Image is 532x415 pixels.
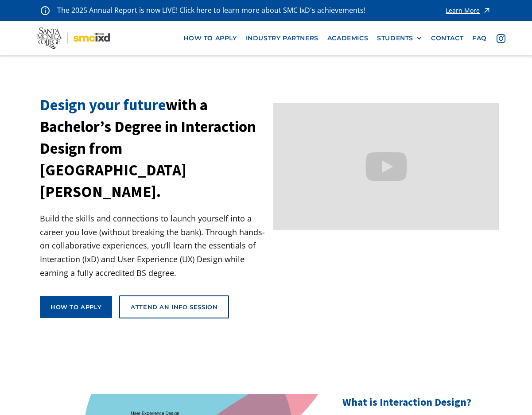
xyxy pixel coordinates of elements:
[40,296,112,318] a: How to apply
[377,35,422,42] div: STUDENTS
[273,103,499,230] iframe: Design your future with a Bachelor's Degree in Interaction Design from Santa Monica College
[119,295,229,318] a: Attend an Info Session
[41,6,50,15] img: icon - information - alert
[57,4,366,16] p: The 2025 Annual Report is now LIVE! Click here to learn more about SMC IxD's achievements!
[37,27,110,49] img: Santa Monica College - SMC IxD logo
[446,8,480,14] div: Learn More
[427,30,468,47] a: contact
[40,94,266,203] h1: with a Bachelor’s Degree in Interaction Design from [GEOGRAPHIC_DATA][PERSON_NAME].
[468,30,491,47] a: faq
[482,4,491,16] img: icon - arrow - alert
[377,35,413,42] div: STUDENTS
[40,95,166,115] span: Design your future
[40,212,266,279] p: Build the skills and connections to launch yourself into a career you love (without breaking the ...
[241,30,323,47] a: industry partners
[497,34,505,43] img: icon - instagram
[179,30,241,47] a: how to apply
[131,303,217,311] div: Attend an Info Session
[323,30,373,47] a: Academics
[342,394,492,410] h2: What is Interaction Design?
[50,303,101,311] div: How to apply
[446,4,491,16] a: Learn More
